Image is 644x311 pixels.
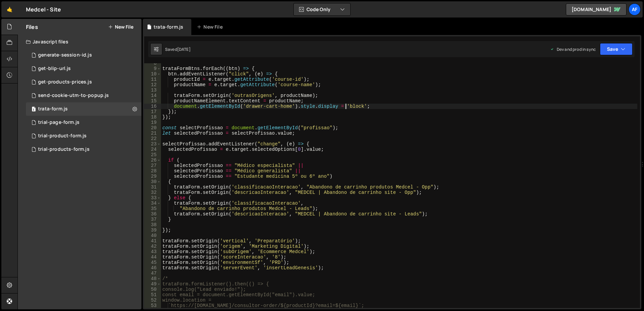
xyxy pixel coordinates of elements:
[38,52,92,58] div: generate-session-id.js
[144,206,161,211] div: 35
[144,184,161,190] div: 31
[197,24,225,30] div: New File
[144,195,161,201] div: 33
[165,46,191,52] div: Saved
[144,303,161,308] div: 53
[26,48,141,62] div: 13262/33000.js
[144,271,161,276] div: 47
[629,3,641,15] a: Af
[144,233,161,238] div: 40
[144,98,161,104] div: 15
[144,125,161,131] div: 20
[144,174,161,179] div: 29
[32,107,36,112] span: 3
[144,147,161,152] div: 24
[550,46,596,52] div: Dev and prod in sync
[144,298,161,303] div: 52
[144,71,161,77] div: 10
[144,254,161,260] div: 44
[144,66,161,71] div: 9
[600,43,633,55] button: Save
[144,61,161,66] div: 8
[144,93,161,98] div: 14
[38,66,71,72] div: get-blip-url.js
[144,281,161,287] div: 49
[144,163,161,168] div: 27
[144,260,161,265] div: 45
[144,292,161,298] div: 51
[154,24,183,30] div: trata-form.js
[144,136,161,141] div: 22
[38,106,68,112] div: trata-form.js
[144,82,161,88] div: 12
[144,104,161,109] div: 16
[144,88,161,93] div: 13
[144,141,161,147] div: 23
[144,168,161,174] div: 28
[18,35,141,48] div: Javascript files
[144,131,161,136] div: 21
[144,158,161,163] div: 26
[26,75,141,89] div: 13262/42180.js
[144,217,161,222] div: 37
[144,249,161,254] div: 43
[144,109,161,114] div: 17
[38,93,109,99] div: send-cookie-utm-to-popup.js
[144,120,161,125] div: 19
[144,222,161,228] div: 38
[294,3,350,15] button: Code Only
[26,23,38,31] h2: Files
[26,5,61,13] div: Medcel - Site
[38,119,79,126] div: trial-page-form.js
[108,24,133,30] button: New File
[144,152,161,158] div: 25
[144,276,161,281] div: 48
[177,46,191,52] div: [DATE]
[144,201,161,206] div: 34
[144,77,161,82] div: 11
[26,89,141,102] div: 13262/38564.js
[144,228,161,233] div: 39
[26,143,141,156] div: 13262/35409.js
[1,1,18,18] a: 🤙
[144,179,161,184] div: 30
[144,265,161,271] div: 46
[144,114,161,120] div: 18
[26,129,141,143] div: 13262/35265.js
[144,211,161,217] div: 36
[144,287,161,292] div: 50
[566,3,626,15] a: [DOMAIN_NAME]
[144,190,161,195] div: 32
[38,146,90,152] div: trial-products-form.js
[26,116,141,129] div: 13262/35201.js
[26,102,141,116] div: 13262/36225.js
[144,238,161,244] div: 41
[144,244,161,249] div: 42
[38,79,92,85] div: get-products-prices.js
[26,62,141,75] div: 13262/39606.js
[38,133,87,139] div: trial-product-form.js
